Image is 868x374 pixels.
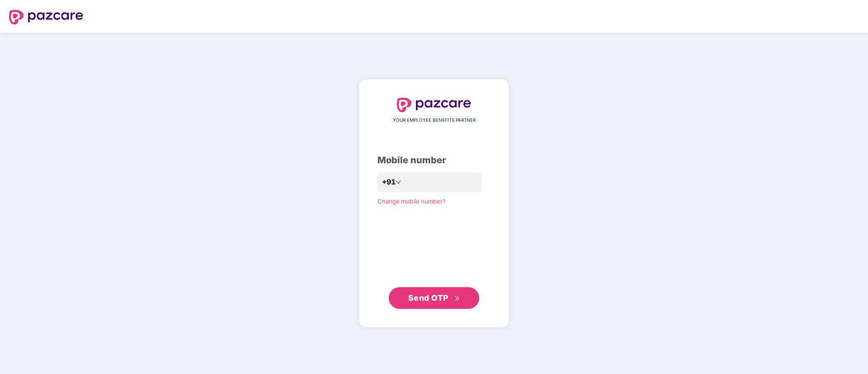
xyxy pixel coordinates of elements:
[9,10,83,24] img: logo
[382,176,396,188] span: +91
[396,180,401,185] span: down
[397,98,471,112] img: logo
[454,296,460,302] span: double-right
[393,117,476,124] span: YOUR EMPLOYEE BENEFITS PARTNER
[377,198,446,205] a: Change mobile number?
[377,153,491,167] div: Mobile number
[389,287,479,309] button: Send OTPdouble-right
[408,293,448,303] span: Send OTP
